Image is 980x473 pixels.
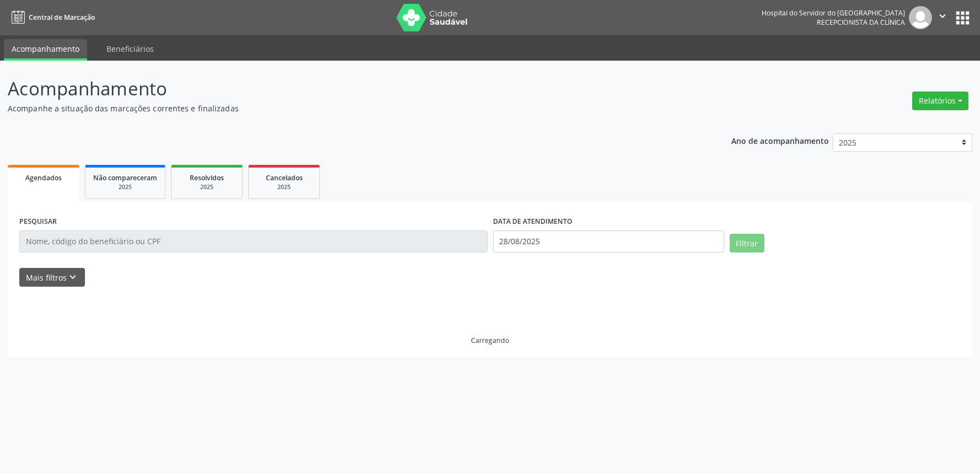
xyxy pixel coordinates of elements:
[471,336,509,345] div: Carregando
[493,213,572,230] label: DATA DE ATENDIMENTO
[953,8,972,28] button: apps
[730,234,764,252] button: Filtrar
[256,183,312,191] div: 2025
[19,230,488,252] input: Nome, código do beneficiário ou CPF
[25,173,62,182] span: Agendados
[93,183,157,191] div: 2025
[29,13,95,22] span: Central de Marcação
[266,173,303,182] span: Cancelados
[190,173,224,182] span: Resolvidos
[912,92,968,110] button: Relatórios
[19,268,85,287] button: Mais filtroskeyboard_arrow_down
[179,183,234,191] div: 2025
[936,10,949,22] i: 
[67,271,79,283] i: keyboard_arrow_down
[731,133,829,147] p: Ano de acompanhamento
[8,103,683,114] p: Acompanhe a situação das marcações correntes e finalizadas
[99,39,162,58] a: Beneficiários
[8,75,683,103] p: Acompanhamento
[909,6,932,29] img: img
[932,6,953,29] button: 
[4,39,87,61] a: Acompanhamento
[817,18,905,27] span: Recepcionista da clínica
[8,8,95,26] a: Central de Marcação
[493,230,724,252] input: Selecione um intervalo
[762,8,905,18] div: Hospital do Servidor do [GEOGRAPHIC_DATA]
[93,173,157,182] span: Não compareceram
[19,213,57,230] label: PESQUISAR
